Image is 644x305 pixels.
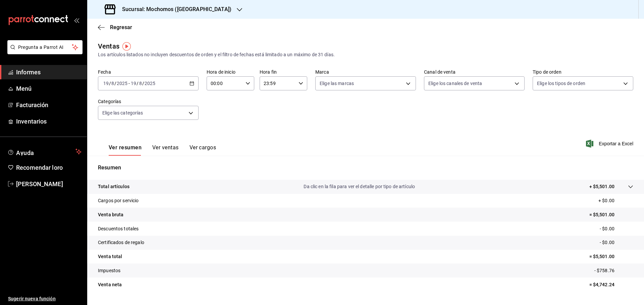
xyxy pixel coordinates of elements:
font: Ver resumen [109,144,142,151]
p: Cargos por servicio [98,197,139,204]
font: Recomendar loro [16,164,63,171]
button: Regresar [98,24,132,30]
span: / [114,81,116,86]
span: / [109,81,111,86]
font: [PERSON_NAME] [16,180,63,187]
font: Informes [16,69,41,76]
p: - $0.00 [600,225,633,232]
font: Regresar [110,24,132,30]
p: Venta total [98,253,122,260]
input: -- [130,81,137,86]
input: ---- [116,81,128,86]
font: Hora fin [260,69,277,75]
font: Tipo de orden [533,69,561,75]
font: Ventas [98,42,119,50]
button: abrir_cajón_menú [74,17,79,23]
a: Pregunta a Parrot AI [5,49,83,56]
input: -- [103,81,109,86]
p: Venta bruta [98,211,123,218]
input: -- [139,81,142,86]
font: Ayuda [16,149,34,156]
p: Da clic en la fila para ver el detalle por tipo de artículo [304,183,415,190]
font: Hora de inicio [207,69,235,75]
button: Exportar a Excel [587,140,633,148]
font: Sugerir nueva función [8,296,56,301]
font: Exportar a Excel [599,141,633,146]
p: Venta neta [98,281,122,288]
font: Ver cargos [190,144,216,151]
font: Elige los canales de venta [428,81,482,86]
font: Canal de venta [424,69,455,75]
button: Pregunta a Parrot AI [7,40,83,54]
span: / [142,81,144,86]
span: / [137,81,139,86]
font: Elige las marcas [320,81,354,86]
p: = $5,501.00 [589,253,633,260]
p: - $0.00 [600,239,633,246]
p: + $0.00 [598,197,633,204]
font: Sucursal: Mochomos ([GEOGRAPHIC_DATA]) [122,6,231,12]
p: - $758.76 [594,267,633,274]
font: Inventarios [16,118,47,125]
div: pestañas de navegación [109,144,216,156]
p: Impuestos [98,267,120,274]
font: Pregunta a Parrot AI [18,45,64,50]
font: Marca [315,69,329,75]
font: Fecha [98,69,111,75]
font: Resumen [98,164,121,171]
input: ---- [144,81,156,86]
span: - [128,81,130,86]
p: Total artículos [98,183,129,190]
font: Elige los tipos de orden [537,81,585,86]
font: Los artículos listados no incluyen descuentos de orden y el filtro de fechas está limitado a un m... [98,52,335,57]
font: Elige las categorías [102,110,143,116]
p: Descuentos totales [98,225,139,232]
font: Categorías [98,99,121,104]
p: = $5,501.00 [589,211,633,218]
font: Ver ventas [152,144,179,151]
p: = $4,742.24 [589,281,633,288]
p: Certificados de regalo [98,239,144,246]
font: Facturación [16,101,48,108]
img: Marcador de información sobre herramientas [122,42,131,51]
font: Menú [16,85,32,92]
p: + $5,501.00 [589,183,614,190]
input: -- [111,81,114,86]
